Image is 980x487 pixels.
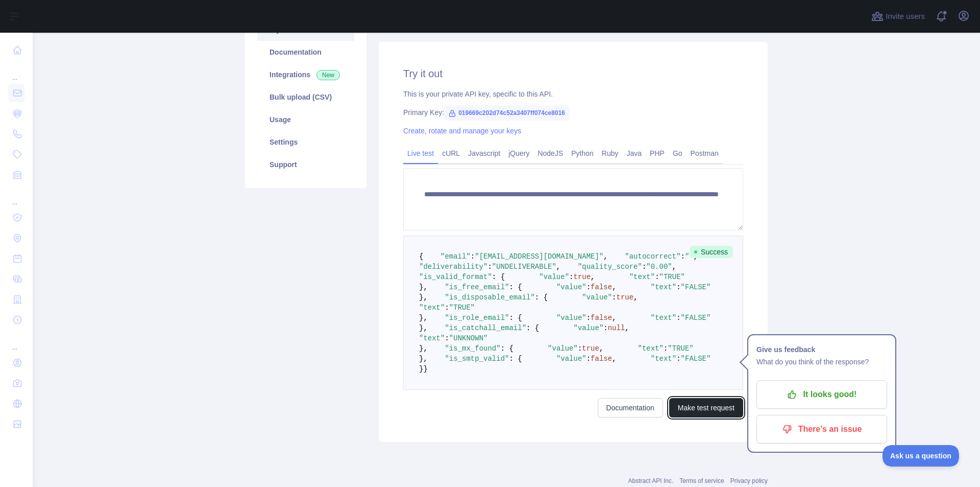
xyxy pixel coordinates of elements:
[419,355,428,363] span: },
[591,314,612,322] span: false
[651,355,676,363] span: "text"
[672,263,676,271] span: ,
[676,314,680,322] span: :
[556,355,586,363] span: "value"
[475,252,603,261] span: "[EMAIL_ADDRESS][DOMAIN_NAME]"
[638,344,664,353] span: "text"
[668,344,693,353] span: "TRUE"
[535,293,548,302] span: : {
[612,293,616,302] span: :
[608,324,625,332] span: null
[869,8,927,25] button: Invite users
[623,145,646,161] a: Java
[578,344,582,353] span: :
[464,145,504,161] a: Javascript
[419,365,423,373] span: }
[685,252,694,261] span: ""
[440,252,471,261] span: "email"
[403,89,743,99] div: This is your private API key, specific to this API.
[625,324,629,332] span: ,
[419,334,445,342] span: "text"
[730,477,768,484] a: Privacy policy
[509,314,522,322] span: : {
[257,41,354,63] a: Documentation
[582,344,599,353] span: true
[629,273,655,281] span: "text"
[8,61,24,82] div: ...
[586,283,591,291] span: :
[449,334,488,342] span: "UNKNOWN"
[582,293,612,302] span: "value"
[533,145,567,161] a: NodeJS
[573,273,591,281] span: true
[257,86,354,108] a: Bulk upload (CSV)
[617,293,634,302] span: true
[612,283,616,291] span: ,
[598,398,663,418] a: Documentation
[403,127,521,135] a: Create, rotate and manage your keys
[419,324,428,332] span: },
[591,355,612,363] span: false
[257,63,354,86] a: Integrations New
[664,344,668,353] span: :
[646,145,669,161] a: PHP
[633,293,638,302] span: ,
[419,263,487,271] span: "deliverability"
[574,324,604,332] span: "value"
[492,263,556,271] span: "UNDELIVERABLE"
[687,145,723,161] a: Postman
[501,344,513,353] span: : {
[567,145,598,161] a: Python
[316,70,340,80] span: New
[690,246,733,258] span: Success
[419,293,428,302] span: },
[526,324,539,332] span: : {
[586,355,591,363] span: :
[403,107,743,118] div: Primary Key:
[556,263,560,271] span: ,
[423,365,427,373] span: }
[419,283,428,291] span: },
[681,314,711,322] span: "FALSE"
[764,421,879,438] p: There's an issue
[8,331,24,352] div: ...
[257,153,354,176] a: Support
[651,283,676,291] span: "text"
[438,145,464,161] a: cURL
[681,283,711,291] span: "FALSE"
[445,304,449,312] span: :
[655,273,659,281] span: :
[548,344,578,353] span: "value"
[756,380,887,409] button: It looks good!
[883,445,960,467] iframe: Toggle Customer Support
[676,355,680,363] span: :
[445,344,500,353] span: "is_mx_found"
[676,283,680,291] span: :
[403,66,743,81] h2: Try it out
[681,252,685,261] span: :
[569,273,573,281] span: :
[445,334,449,342] span: :
[886,11,925,22] span: Invite users
[681,355,711,363] span: "FALSE"
[419,304,445,312] span: "text"
[419,344,428,353] span: },
[539,273,569,281] span: "value"
[651,314,676,322] span: "text"
[419,273,492,281] span: "is_valid_format"
[445,355,509,363] span: "is_smtp_valid"
[591,283,612,291] span: false
[578,263,642,271] span: "quality_score"
[504,145,533,161] a: jQuery
[586,314,591,322] span: :
[599,344,603,353] span: ,
[625,252,680,261] span: "autocorrect"
[669,145,687,161] a: Go
[257,108,354,131] a: Usage
[679,477,724,484] a: Terms of service
[646,263,672,271] span: "0.00"
[756,356,887,368] p: What do you think of the response?
[509,283,522,291] span: : {
[756,343,887,356] h1: Give us feedback
[419,314,428,322] span: },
